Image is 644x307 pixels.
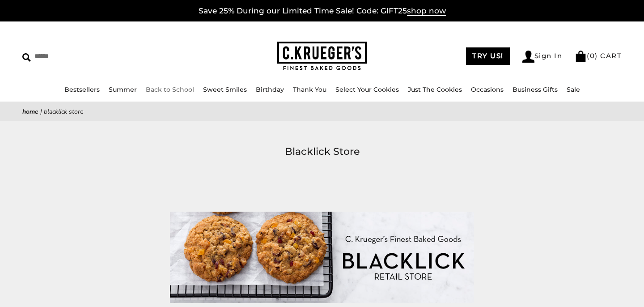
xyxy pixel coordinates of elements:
img: Search [22,53,31,62]
a: TRY US! [466,47,510,65]
a: Sweet Smiles [203,85,247,94]
a: Birthday [256,85,284,94]
a: Just The Cookies [408,85,462,94]
img: Account [522,51,534,63]
a: Select Your Cookies [335,85,399,94]
a: Sale [567,85,580,94]
a: Summer [109,85,137,94]
a: Sign In [522,51,563,63]
a: Occasions [471,85,504,94]
img: Bag [575,51,587,62]
a: Home [22,107,38,116]
h1: Blacklick Store [36,144,608,160]
nav: breadcrumbs [22,107,622,117]
a: (0) CART [575,51,622,60]
a: Business Gifts [513,85,558,94]
span: shop now [407,6,446,16]
input: Search [22,49,163,63]
a: Thank You [293,85,326,94]
span: Blacklick Store [44,107,83,116]
a: Bestsellers [64,85,100,94]
a: Save 25% During our Limited Time Sale! Code: GIFT25shop now [199,6,446,16]
a: Back to School [146,85,194,94]
span: 0 [590,51,595,60]
img: C.KRUEGER'S [277,42,367,71]
span: | [40,107,42,116]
